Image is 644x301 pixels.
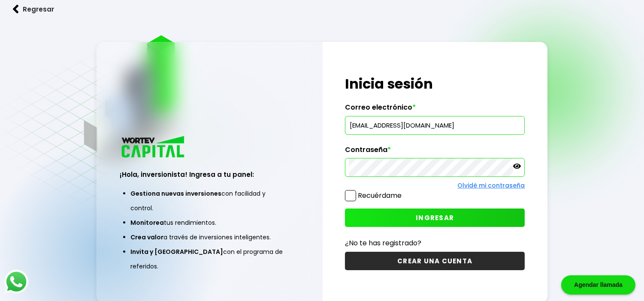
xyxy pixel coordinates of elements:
a: Olvidé mi contraseña [457,181,525,190]
button: CREAR UNA CUENTA [345,252,525,270]
input: hola@wortev.capital [349,116,521,134]
a: ¿No te has registrado?CREAR UNA CUENTA [345,238,525,270]
span: Crea valor [130,233,163,241]
label: Recuérdame [358,191,402,200]
li: tus rendimientos. [130,215,289,230]
label: Contraseña [345,146,525,158]
label: Correo electrónico [345,103,525,116]
button: INGRESAR [345,209,525,227]
span: Invita y [GEOGRAPHIC_DATA] [130,247,223,256]
img: flecha izquierda [13,5,19,14]
span: Monitorea [130,218,164,227]
h3: ¡Hola, inversionista! Ingresa a tu panel: [120,170,300,179]
span: INGRESAR [416,213,454,222]
li: a través de inversiones inteligentes. [130,230,289,244]
img: logos_whatsapp-icon.242b2217.svg [4,270,28,294]
div: Agendar llamada [561,275,635,295]
span: Gestiona nuevas inversiones [130,189,221,198]
li: con el programa de referidos. [130,244,289,274]
p: ¿No te has registrado? [345,238,525,248]
img: logo_wortev_capital [120,135,187,160]
li: con facilidad y control. [130,186,289,215]
h1: Inicia sesión [345,74,525,94]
